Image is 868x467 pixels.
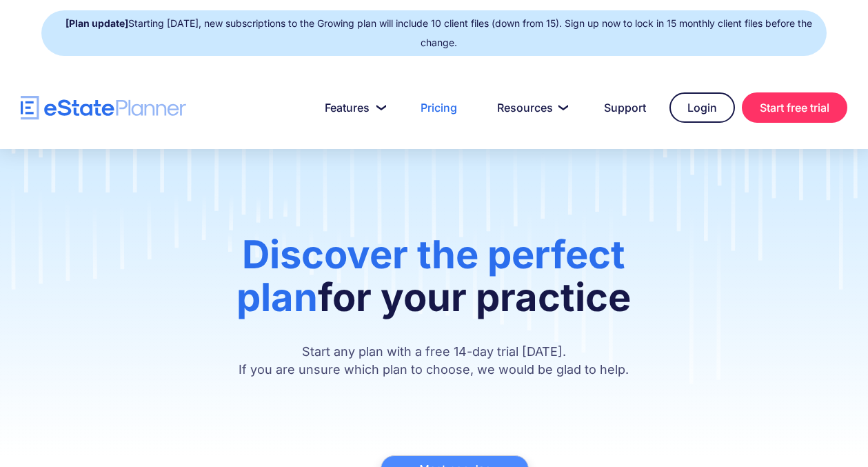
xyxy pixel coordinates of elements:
a: Start free trial [742,92,847,123]
a: Features [308,94,397,121]
span: Discover the perfect plan [236,231,625,321]
a: Pricing [404,94,474,121]
a: Support [587,94,663,121]
p: Start any plan with a free 14-day trial [DATE]. If you are unsure which plan to choose, we would ... [194,343,674,379]
a: Login [669,92,735,123]
a: Resources [481,94,581,121]
a: home [21,96,186,120]
strong: [Plan update] [65,17,128,29]
div: Starting [DATE], new subscriptions to the Growing plan will include 10 client files (down from 15... [55,14,822,52]
h1: for your practice [194,233,674,332]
